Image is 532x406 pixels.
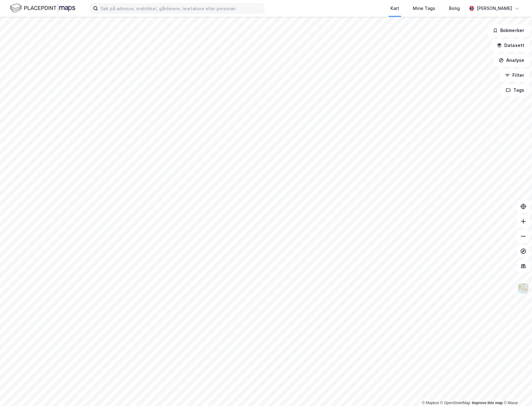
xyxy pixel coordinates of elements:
[449,5,460,12] div: Bolig
[413,5,435,12] div: Mine Tags
[440,401,470,405] a: OpenStreetMap
[477,5,512,12] div: [PERSON_NAME]
[10,3,75,14] img: logo.f888ab2527a4732fd821a326f86c7f29.svg
[390,5,399,12] div: Kart
[517,283,529,294] img: Z
[500,69,530,81] button: Filter
[492,39,530,52] button: Datasett
[98,4,264,13] input: Søk på adresse, matrikkel, gårdeiere, leietakere eller personer
[472,401,503,405] a: Improve this map
[501,84,530,96] button: Tags
[488,24,530,37] button: Bokmerker
[493,54,530,67] button: Analyse
[501,376,532,406] iframe: Chat Widget
[422,401,439,405] a: Mapbox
